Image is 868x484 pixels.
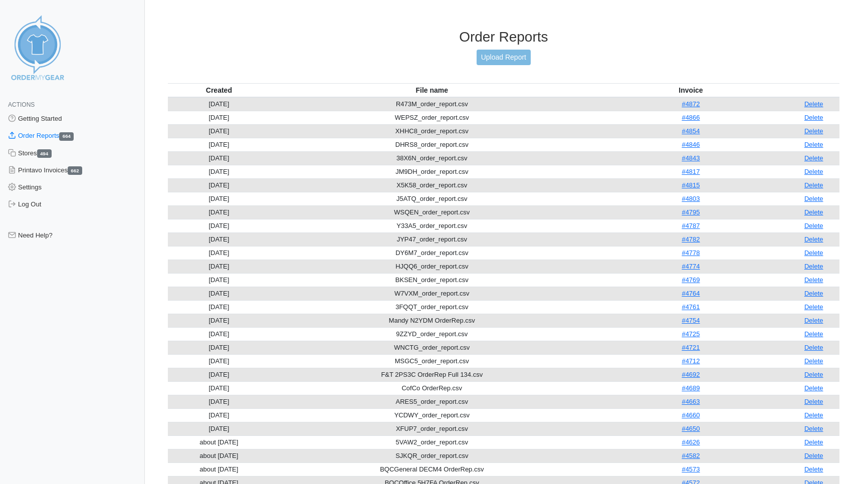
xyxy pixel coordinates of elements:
[270,260,593,273] td: HJQQ6_order_report.csv
[168,151,270,165] td: [DATE]
[270,111,593,124] td: WEPSZ_order_report.csv
[682,195,700,202] a: #4803
[270,354,593,368] td: MSGC5_order_report.csv
[168,138,270,151] td: [DATE]
[59,132,74,141] span: 664
[270,395,593,408] td: ARES5_order_report.csv
[270,462,593,476] td: BQCGeneral DECM4 OrderRep.csv
[804,141,823,148] a: Delete
[270,341,593,354] td: WNCTG_order_report.csv
[804,235,823,243] a: Delete
[270,124,593,138] td: XHHC8_order_report.csv
[682,290,700,297] a: #4764
[804,127,823,135] a: Delete
[804,452,823,459] a: Delete
[168,287,270,300] td: [DATE]
[804,114,823,121] a: Delete
[168,219,270,232] td: [DATE]
[804,276,823,284] a: Delete
[804,100,823,108] a: Delete
[804,330,823,338] a: Delete
[682,235,700,243] a: #4782
[8,101,35,108] span: Actions
[804,344,823,351] a: Delete
[168,97,270,111] td: [DATE]
[682,452,700,459] a: #4582
[682,371,700,378] a: #4692
[168,83,270,97] th: Created
[804,195,823,202] a: Delete
[804,398,823,405] a: Delete
[270,192,593,205] td: J5ATQ_order_report.csv
[682,438,700,446] a: #4626
[682,465,700,473] a: #4573
[168,246,270,260] td: [DATE]
[168,111,270,124] td: [DATE]
[682,303,700,311] a: #4761
[682,181,700,189] a: #4815
[804,371,823,378] a: Delete
[168,260,270,273] td: [DATE]
[270,205,593,219] td: WSQEN_order_report.csv
[168,368,270,381] td: [DATE]
[168,395,270,408] td: [DATE]
[270,178,593,192] td: X5K58_order_report.csv
[682,263,700,270] a: #4774
[168,341,270,354] td: [DATE]
[270,422,593,435] td: XFUP7_order_report.csv
[270,97,593,111] td: R473M_order_report.csv
[270,151,593,165] td: 38X6N_order_report.csv
[270,381,593,395] td: CofCo OrderRep.csv
[270,232,593,246] td: JYP47_order_report.csv
[168,408,270,422] td: [DATE]
[270,165,593,178] td: JM9DH_order_report.csv
[168,327,270,341] td: [DATE]
[270,83,593,97] th: File name
[804,154,823,162] a: Delete
[804,249,823,257] a: Delete
[68,166,82,175] span: 662
[804,384,823,392] a: Delete
[270,327,593,341] td: 9ZZYD_order_report.csv
[168,165,270,178] td: [DATE]
[168,124,270,138] td: [DATE]
[804,425,823,432] a: Delete
[270,246,593,260] td: DY6M7_order_report.csv
[682,100,700,108] a: #4872
[477,50,531,65] a: Upload Report
[804,357,823,365] a: Delete
[682,411,700,419] a: #4660
[682,114,700,121] a: #4866
[270,314,593,327] td: Mandy N2YDM OrderRep.csv
[270,300,593,314] td: 3FQQT_order_report.csv
[804,222,823,229] a: Delete
[804,317,823,324] a: Delete
[270,368,593,381] td: F&T 2PS3C OrderRep Full 134.csv
[804,263,823,270] a: Delete
[682,249,700,257] a: #4778
[682,127,700,135] a: #4854
[270,273,593,287] td: BKSEN_order_report.csv
[270,435,593,449] td: 5VAW2_order_report.csv
[682,222,700,229] a: #4787
[804,411,823,419] a: Delete
[270,287,593,300] td: W7VXM_order_report.csv
[168,435,270,449] td: about [DATE]
[594,83,788,97] th: Invoice
[270,449,593,462] td: SJKQR_order_report.csv
[37,149,52,158] span: 494
[168,178,270,192] td: [DATE]
[168,273,270,287] td: [DATE]
[682,168,700,175] a: #4817
[804,168,823,175] a: Delete
[168,422,270,435] td: [DATE]
[168,314,270,327] td: [DATE]
[804,208,823,216] a: Delete
[270,408,593,422] td: YCDWY_order_report.csv
[168,29,839,46] h3: Order Reports
[682,384,700,392] a: #4689
[168,300,270,314] td: [DATE]
[682,357,700,365] a: #4712
[270,138,593,151] td: DHRS8_order_report.csv
[168,354,270,368] td: [DATE]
